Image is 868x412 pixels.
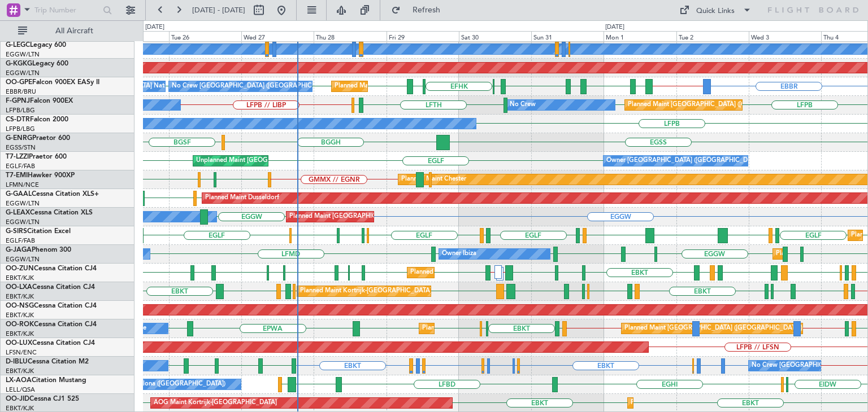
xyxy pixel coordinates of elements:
[605,23,624,32] div: [DATE]
[696,6,735,17] div: Quick Links
[6,340,32,347] span: OO-LUX
[196,152,382,169] div: Unplanned Maint [GEOGRAPHIC_DATA] ([GEOGRAPHIC_DATA])
[6,358,89,365] a: D-IBLUCessna Citation M2
[6,396,79,402] a: OO-JIDCessna CJ1 525
[604,31,676,41] div: Mon 1
[422,320,554,337] div: Planned Maint Kortrijk-[GEOGRAPHIC_DATA]
[6,385,35,394] a: LELL/QSA
[6,154,67,160] a: T7-LZZIPraetor 600
[6,265,34,272] span: OO-ZUN
[99,376,225,393] div: No Crew Barcelona ([GEOGRAPHIC_DATA])
[442,246,476,262] div: Owner Ibiza
[6,79,99,86] a: OO-GPEFalcon 900EX EASy II
[6,135,70,142] a: G-ENRGPraetor 600
[6,42,30,49] span: G-LEGC
[6,116,30,123] span: CS-DTR
[6,209,30,216] span: G-LEAX
[6,50,40,59] a: EGGW/LTN
[6,172,75,179] a: T7-EMIHawker 900XP
[6,87,36,96] a: EBBR/BRU
[6,330,34,338] a: EBKT/KJK
[387,31,459,41] div: Fri 29
[6,265,97,272] a: OO-ZUNCessna Citation CJ4
[510,97,536,113] div: No Crew
[410,264,542,281] div: Planned Maint Kortrijk-[GEOGRAPHIC_DATA]
[6,218,40,226] a: EGGW/LTN
[6,143,36,152] a: EGSS/STN
[34,2,99,19] input: Trip Number
[6,321,34,328] span: OO-ROK
[314,31,386,41] div: Thu 28
[674,1,757,19] button: Quick Links
[6,191,99,198] a: G-GAALCessna Citation XLS+
[6,199,40,208] a: EGGW/LTN
[6,98,30,104] span: F-GPNJ
[6,303,34,309] span: OO-NSG
[6,172,28,179] span: T7-EMI
[624,320,802,337] div: Planned Maint [GEOGRAPHIC_DATA] ([GEOGRAPHIC_DATA])
[335,78,539,95] div: Planned Maint [GEOGRAPHIC_DATA] ([GEOGRAPHIC_DATA] National)
[676,31,749,41] div: Tue 2
[459,31,531,41] div: Sat 30
[6,377,32,384] span: LX-AOA
[6,284,32,291] span: OO-LXA
[6,247,32,253] span: G-JAGA
[6,348,37,357] a: LFSN/ENC
[6,396,29,402] span: OO-JID
[6,228,71,235] a: G-SIRSCitation Excel
[6,284,95,291] a: OO-LXACessna Citation CJ4
[631,395,762,411] div: Planned Maint Kortrijk-[GEOGRAPHIC_DATA]
[386,1,454,19] button: Refresh
[6,274,34,282] a: EBKT/KJK
[145,23,164,32] div: [DATE]
[6,311,34,319] a: EBKT/KJK
[154,395,277,411] div: AOG Maint Kortrijk-[GEOGRAPHIC_DATA]
[6,154,29,160] span: T7-LZZI
[403,6,450,14] span: Refresh
[6,69,40,77] a: EGGW/LTN
[6,321,97,328] a: OO-ROKCessna Citation CJ4
[6,358,28,365] span: D-IBLU
[241,31,314,41] div: Wed 27
[749,31,821,41] div: Wed 3
[6,228,27,235] span: G-SIRS
[6,303,97,309] a: OO-NSGCessna Citation CJ4
[6,255,40,264] a: EGGW/LTN
[6,377,86,384] a: LX-AOACitation Mustang
[6,367,34,375] a: EBKT/KJK
[6,116,68,123] a: CS-DTRFalcon 2000
[606,152,762,169] div: Owner [GEOGRAPHIC_DATA] ([GEOGRAPHIC_DATA])
[172,78,361,95] div: No Crew [GEOGRAPHIC_DATA] ([GEOGRAPHIC_DATA] National)
[6,125,35,133] a: LFPB/LBG
[6,340,95,347] a: OO-LUXCessna Citation CJ4
[192,5,245,15] span: [DATE] - [DATE]
[6,191,32,198] span: G-GAAL
[6,60,68,67] a: G-KGKGLegacy 600
[12,22,123,40] button: All Aircraft
[6,79,32,86] span: OO-GPE
[6,42,66,49] a: G-LEGCLegacy 600
[6,236,35,245] a: EGLF/FAB
[6,135,32,142] span: G-ENRG
[401,171,466,188] div: Planned Maint Chester
[628,97,806,113] div: Planned Maint [GEOGRAPHIC_DATA] ([GEOGRAPHIC_DATA])
[6,162,35,170] a: EGLF/FAB
[6,209,93,216] a: G-LEAXCessna Citation XLS
[289,208,467,225] div: Planned Maint [GEOGRAPHIC_DATA] ([GEOGRAPHIC_DATA])
[6,98,73,104] a: F-GPNJFalcon 900EX
[6,181,39,189] a: LFMN/NCE
[169,31,241,41] div: Tue 26
[205,190,279,207] div: Planned Maint Dusseldorf
[6,106,35,115] a: LFPB/LBG
[531,31,604,41] div: Sun 31
[6,247,71,253] a: G-JAGAPhenom 300
[6,60,32,67] span: G-KGKG
[29,27,119,35] span: All Aircraft
[300,283,432,300] div: Planned Maint Kortrijk-[GEOGRAPHIC_DATA]
[6,292,34,301] a: EBKT/KJK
